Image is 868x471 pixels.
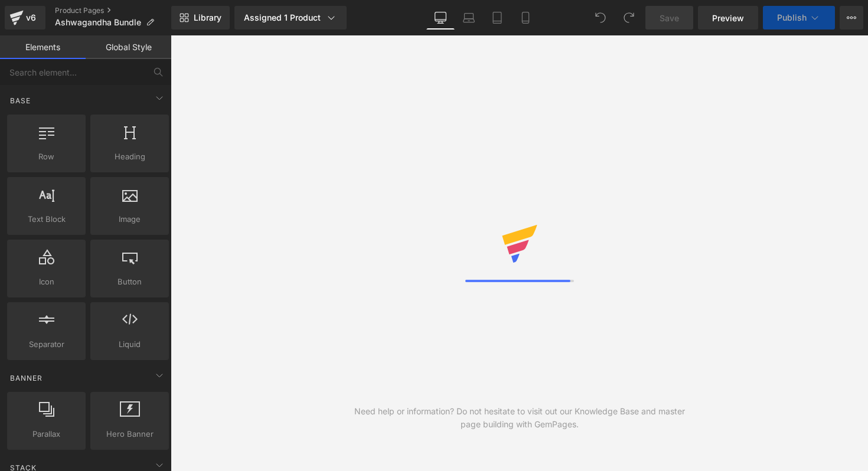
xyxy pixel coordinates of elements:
a: Product Pages [55,6,171,15]
a: Preview [698,6,758,30]
span: Button [94,276,165,288]
span: Base [9,95,32,106]
span: Library [194,12,221,23]
span: Row [11,151,82,163]
a: New Library [171,6,230,30]
button: Redo [617,6,641,30]
a: Global Style [86,35,171,59]
button: More [840,6,863,30]
a: Laptop [455,6,483,30]
span: Liquid [94,338,165,351]
div: Assigned 1 Product [244,12,337,24]
span: Icon [11,276,82,288]
span: Separator [11,338,82,351]
span: Image [94,213,165,225]
a: Mobile [511,6,540,30]
span: Text Block [11,213,82,225]
button: Publish [763,6,835,30]
div: v6 [24,10,38,25]
a: Desktop [426,6,455,30]
span: Banner [9,372,44,384]
span: Hero Banner [94,428,165,440]
span: Ashwagandha Bundle [55,18,141,27]
div: Need help or information? Do not hesitate to visit out our Knowledge Base and master page buildin... [345,405,694,431]
a: Tablet [483,6,511,30]
span: Publish [777,13,807,22]
span: Parallax [11,428,82,440]
button: Undo [589,6,612,30]
a: v6 [5,6,45,30]
span: Preview [712,12,744,24]
span: Save [660,12,679,24]
span: Heading [94,151,165,163]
